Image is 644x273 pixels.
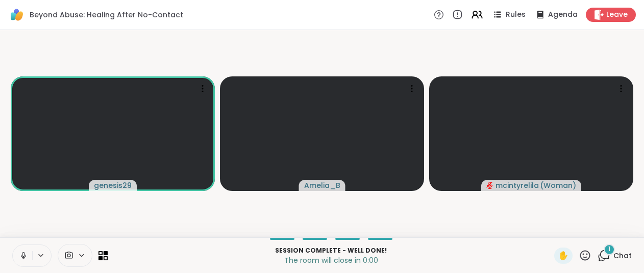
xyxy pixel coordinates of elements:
span: 1 [608,245,610,254]
span: Beyond Abuse: Healing After No-Contact [30,10,183,20]
span: ( Woman ) [540,180,576,190]
p: The room will close in 0:00 [114,255,548,265]
span: Agenda [548,10,578,20]
span: ✋ [558,250,568,262]
p: Session Complete - well done! [114,246,548,255]
span: Chat [613,251,632,261]
span: audio-muted [486,182,493,189]
span: genesis29 [94,180,132,190]
span: Leave [606,10,628,20]
span: Rules [506,10,526,20]
span: Amelia_B [304,180,340,190]
img: ShareWell Logomark [8,6,26,23]
span: mcintyrelila [496,180,539,190]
